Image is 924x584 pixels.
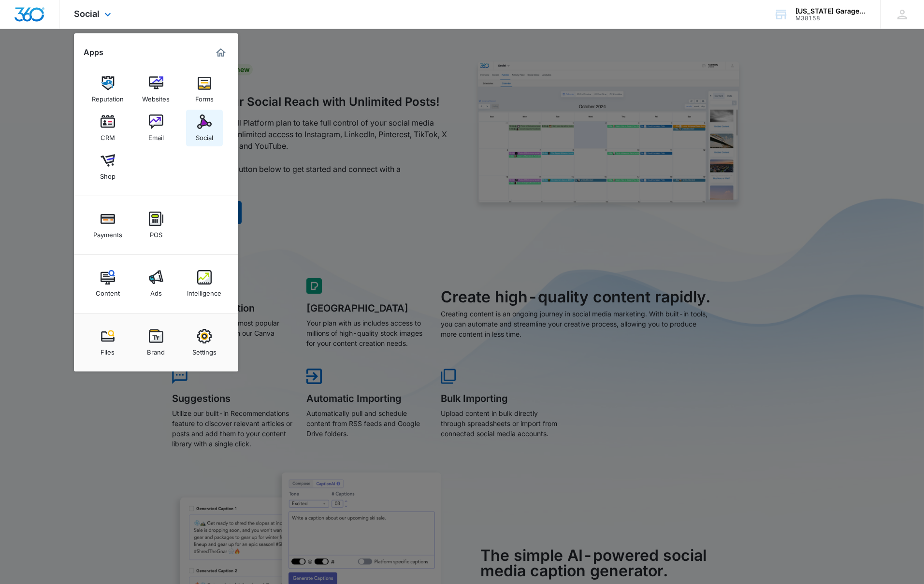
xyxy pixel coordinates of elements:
div: Ads [150,285,162,297]
a: Files [89,324,126,361]
div: Forms [195,90,214,103]
div: Email [148,129,164,142]
div: Settings [192,343,217,356]
a: Payments [89,207,126,243]
a: Content [89,265,126,302]
a: Forms [186,71,223,108]
a: Social [186,110,223,146]
a: Websites [138,71,174,108]
a: Reputation [89,71,126,108]
div: Reputation [92,90,124,103]
a: Settings [186,324,223,361]
a: POS [138,207,174,243]
span: Social [74,9,100,19]
div: Social [196,129,213,142]
div: CRM [101,129,115,142]
div: POS [150,226,162,239]
div: Brand [147,343,165,356]
div: Shop [100,168,115,180]
div: Intelligence [187,285,221,297]
a: CRM [89,110,126,146]
a: Marketing 360® Dashboard [213,45,229,60]
div: account name [795,7,866,15]
div: Content [96,285,120,297]
a: Shop [89,148,126,185]
div: Files [101,343,115,356]
h2: Apps [84,48,103,57]
a: Intelligence [186,265,223,302]
div: Websites [142,90,170,103]
a: Ads [138,265,174,302]
div: account id [795,15,866,22]
a: Email [138,110,174,146]
a: Brand [138,324,174,361]
div: Payments [93,226,122,239]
